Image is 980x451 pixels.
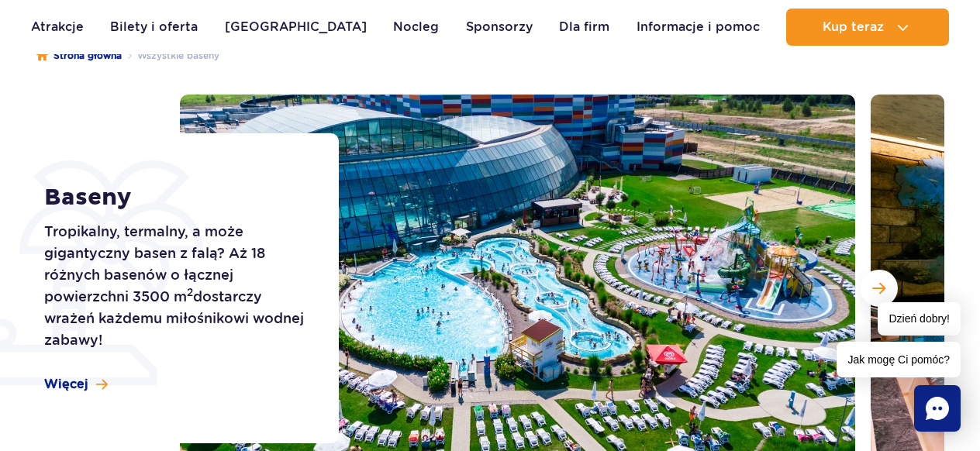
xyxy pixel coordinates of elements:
a: Strona główna [36,48,122,64]
a: Dla firm [559,9,609,46]
div: Chat [914,385,961,432]
a: Informacje i pomoc [637,9,760,46]
p: Tropikalny, termalny, a może gigantyczny basen z falą? Aż 18 różnych basenów o łącznej powierzchn... [44,221,304,351]
button: Kup teraz [786,9,949,46]
a: Nocleg [393,9,439,46]
span: Dzień dobry! [878,302,961,336]
button: Następny slajd [861,270,898,307]
h1: Baseny [44,184,304,212]
a: Bilety i oferta [110,9,198,46]
span: Więcej [44,376,88,393]
span: Jak mogę Ci pomóc? [837,342,961,377]
li: Wszystkie baseny [122,48,219,64]
a: Atrakcje [31,9,84,46]
a: [GEOGRAPHIC_DATA] [225,9,367,46]
sup: 2 [187,286,193,298]
a: Więcej [44,376,108,393]
a: Sponsorzy [466,9,533,46]
span: Kup teraz [823,20,884,34]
